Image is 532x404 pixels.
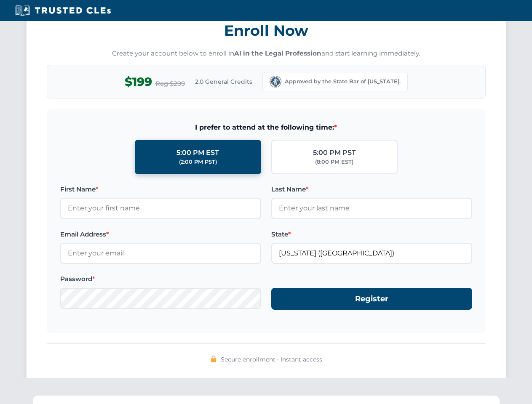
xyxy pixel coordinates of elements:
input: Enter your email [60,243,261,264]
div: (8:00 PM EST) [315,158,353,166]
label: Password [60,274,261,284]
span: I prefer to attend at the following time: [60,122,472,133]
strong: AI in the Legal Profession [234,49,321,57]
button: Register [271,288,472,310]
h3: Enroll Now [47,17,486,44]
label: Last Name [271,184,472,194]
span: Approved by the State Bar of [US_STATE]. [285,77,401,86]
span: $199 [125,72,152,91]
img: Trusted CLEs [13,4,113,17]
div: 5:00 PM PST [313,147,356,158]
span: 2.0 General Credits [195,77,252,86]
label: State [271,229,472,239]
img: Nevada Bar [270,76,281,88]
img: 🔒 [210,356,217,362]
span: Reg $299 [155,79,185,89]
p: Create your account below to enroll in and start learning immediately. [47,49,486,58]
div: 5:00 PM EST [176,147,219,158]
label: Email Address [60,229,261,239]
div: (2:00 PM PST) [179,158,217,166]
span: Secure enrollment • Instant access [221,355,322,364]
input: Enter your first name [60,198,261,219]
input: Nevada (NV) [271,243,472,264]
input: Enter your last name [271,198,472,219]
label: First Name [60,184,261,194]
